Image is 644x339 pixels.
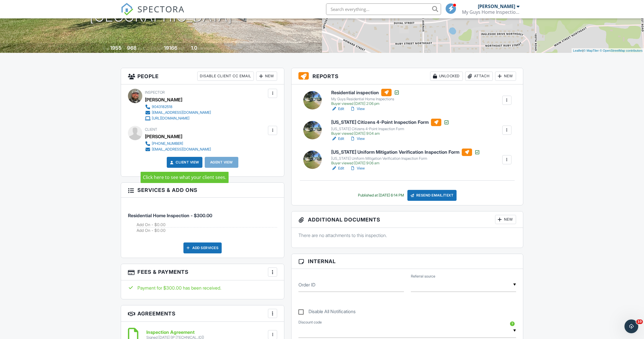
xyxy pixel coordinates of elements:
[152,110,211,115] div: [EMAIL_ADDRESS][DOMAIN_NAME]
[411,274,435,279] label: Referral source
[462,9,520,15] div: My Guys Home Inspections, LLC
[191,45,197,51] div: 1.0
[121,183,284,198] h3: Services & Add ons
[350,165,365,171] a: View
[331,119,449,136] a: [US_STATE] Citizens 4-Point Inspection Form [US_STATE] Citizens 4-Point Inspection Form Buyer vie...
[128,202,277,238] li: Service: Residential Home Inspection
[197,72,254,81] div: Disable Client CC Email
[145,104,211,110] a: 9043182518
[331,106,344,112] a: Edit
[137,3,185,15] span: SPECTORA
[121,3,133,16] img: The Best Home Inspection Software - Spectora
[298,309,356,316] label: Disable All Notifications
[145,110,211,115] a: [EMAIL_ADDRESS][DOMAIN_NAME]
[331,89,400,106] a: Residential inspection My Guys Residential Home Inspections Buyer viewed [DATE] 2:06 pm
[110,45,122,51] div: 1955
[326,3,441,15] input: Search everything...
[145,147,211,152] a: [EMAIL_ADDRESS][DOMAIN_NAME]
[495,215,516,224] div: New
[121,264,284,280] h3: Fees & Payments
[145,132,182,141] div: [PERSON_NAME]
[465,72,493,81] div: Attach
[145,141,211,147] a: [PHONE_NUMBER]
[331,161,480,165] div: Buyer viewed [DATE] 9:06 am
[256,72,277,81] div: New
[292,211,523,228] h3: Additional Documents
[127,45,137,51] div: 968
[331,119,449,126] h6: [US_STATE] Citizens 4-Point Inspection Form
[121,8,185,20] a: SPECTORA
[152,105,172,109] div: 9043182518
[298,320,322,325] label: Discount code
[583,49,599,52] a: © MapTiler
[572,48,644,53] div: |
[183,242,222,253] div: Add Services
[636,319,643,324] span: 10
[169,159,199,165] a: Client View
[331,149,480,156] h6: [US_STATE] Uniform Mitigation Verification Inspection Form
[145,115,211,121] a: [URL][DOMAIN_NAME]
[152,116,189,121] div: [URL][DOMAIN_NAME]
[331,131,449,136] div: Buyer viewed [DATE] 9:04 am
[358,193,404,198] div: Published at [DATE] 6:14 PM
[350,106,365,112] a: View
[103,46,109,51] span: Built
[164,45,177,51] div: 19166
[298,282,315,288] label: Order ID
[350,136,365,142] a: View
[152,147,211,152] div: [EMAIL_ADDRESS][DOMAIN_NAME]
[121,305,284,322] h3: Agreements
[292,254,523,269] h3: Internal
[331,89,400,96] h6: Residential inspection
[331,156,480,161] div: [US_STATE] Uniform Mitigation Verification Inspection Form
[331,101,400,106] div: Buyer viewed [DATE] 2:06 pm
[495,72,516,81] div: New
[198,46,214,51] span: bathrooms
[292,68,523,84] h3: Reports
[430,72,463,81] div: Unlocked
[298,232,516,238] p: There are no attachments to this inspection.
[624,319,638,333] iframe: Intercom live chat
[178,46,185,51] span: sq.ft.
[128,213,212,218] span: Residential Home Inspection - $300.00
[128,285,277,291] div: Payment for $300.00 has been received.
[331,165,344,171] a: Edit
[331,127,449,131] div: [US_STATE] Citizens 4-Point Inspection Form
[145,95,182,104] div: [PERSON_NAME]
[137,228,277,233] li: Add on: Add On
[146,330,204,335] h6: Inspection Agreement
[137,222,277,228] li: Add on: Add On
[151,46,163,51] span: Lot Size
[121,68,284,84] h3: People
[407,190,457,201] div: Resend Email/Text
[145,127,157,132] span: Client
[331,149,480,166] a: [US_STATE] Uniform Mitigation Verification Inspection Form [US_STATE] Uniform Mitigation Verifica...
[145,90,165,95] span: Inspector
[331,136,344,142] a: Edit
[600,49,643,52] a: © OpenStreetMap contributors
[137,46,145,51] span: sq. ft.
[573,49,582,52] a: Leaflet
[331,97,400,101] div: My Guys Residential Home Inspections
[152,141,183,146] div: [PHONE_NUMBER]
[478,3,515,9] div: [PERSON_NAME]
